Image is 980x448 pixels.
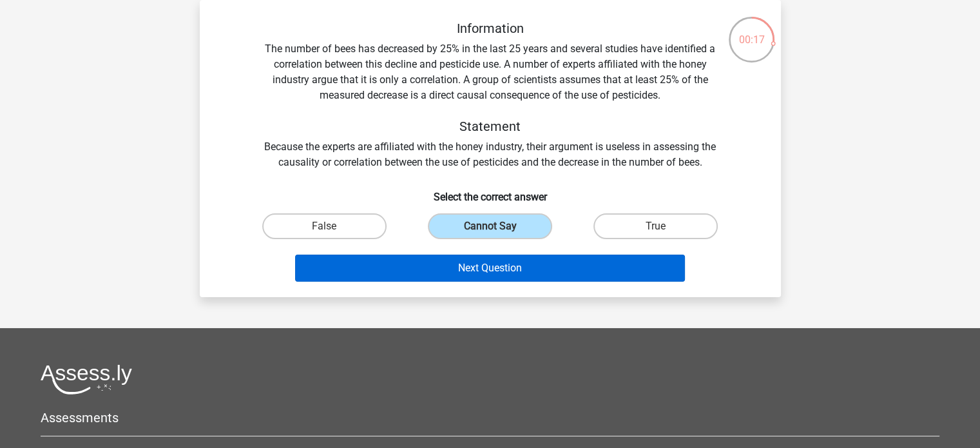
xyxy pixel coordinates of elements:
[41,410,939,425] h5: Assessments
[220,180,760,203] h6: Select the correct answer
[262,21,719,36] h5: Information
[41,364,132,394] img: Assessly logo
[593,213,718,239] label: True
[295,255,685,282] button: Next Question
[727,15,776,48] div: 00:17
[262,119,719,134] h5: Statement
[262,213,387,239] label: False
[428,213,552,239] label: Cannot Say
[220,21,760,170] div: The number of bees has decreased by 25% in the last 25 years and several studies have identified ...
